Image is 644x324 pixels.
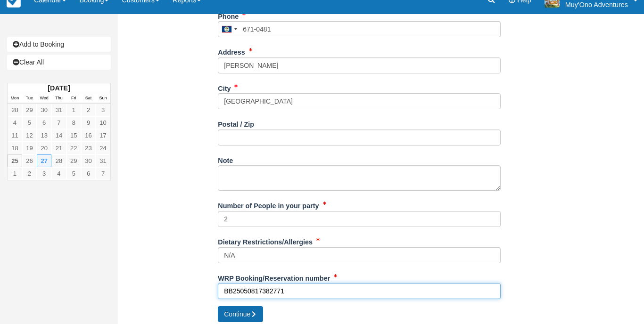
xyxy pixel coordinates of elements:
[66,93,81,104] th: Fri
[96,129,110,142] a: 17
[51,167,66,180] a: 4
[66,104,81,116] a: 1
[51,129,66,142] a: 14
[22,129,37,142] a: 12
[96,116,110,129] a: 10
[37,142,51,154] a: 20
[218,116,254,130] label: Postal / Zip
[37,104,51,116] a: 30
[81,116,96,129] a: 9
[218,270,330,283] label: WRP Booking/Reservation number
[81,167,96,180] a: 6
[218,234,313,247] label: Dietary Restrictions/Allergies
[66,142,81,154] a: 22
[96,154,110,167] a: 31
[51,142,66,154] a: 21
[8,154,22,167] a: 25
[96,104,110,116] a: 3
[8,104,22,116] a: 28
[22,116,37,129] a: 5
[96,93,110,104] th: Sun
[81,104,96,116] a: 2
[7,37,111,52] a: Add to Booking
[218,306,263,322] button: Continue
[51,104,66,116] a: 31
[66,167,81,180] a: 5
[48,84,70,92] strong: [DATE]
[81,129,96,142] a: 16
[51,154,66,167] a: 28
[8,167,22,180] a: 1
[96,142,110,154] a: 24
[7,55,111,70] a: Clear All
[66,129,81,142] a: 15
[81,142,96,154] a: 23
[96,167,110,180] a: 7
[218,153,233,166] label: Note
[218,198,319,211] label: Number of People in your party
[218,8,239,22] label: Phone
[51,116,66,129] a: 7
[8,142,22,154] a: 18
[22,167,37,180] a: 2
[37,116,51,129] a: 6
[8,116,22,129] a: 4
[22,154,37,167] a: 26
[22,93,37,104] th: Tue
[51,93,66,104] th: Thu
[22,142,37,154] a: 19
[81,154,96,167] a: 30
[66,116,81,129] a: 8
[22,104,37,116] a: 29
[218,44,245,57] label: Address
[218,22,240,37] div: Belize: +501
[37,93,51,104] th: Wed
[218,81,231,94] label: City
[37,167,51,180] a: 3
[8,93,22,104] th: Mon
[66,154,81,167] a: 29
[37,129,51,142] a: 13
[81,93,96,104] th: Sat
[8,129,22,142] a: 11
[37,154,51,167] a: 27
